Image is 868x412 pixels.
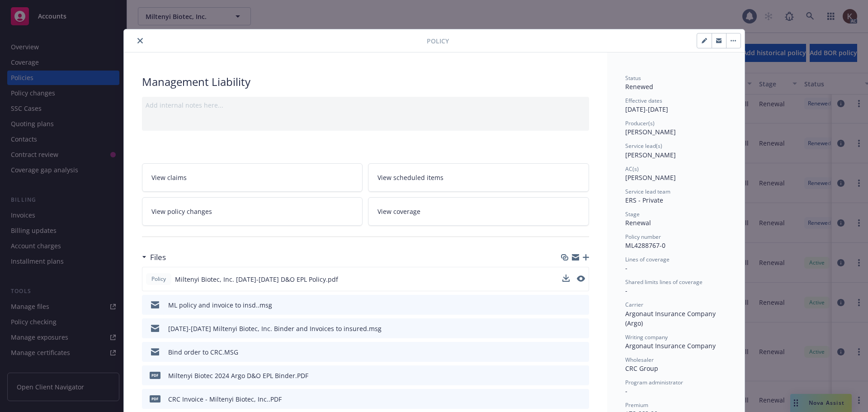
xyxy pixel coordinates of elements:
[151,173,187,182] span: View claims
[577,324,585,333] button: preview file
[368,197,589,226] a: View coverage
[625,97,726,114] div: [DATE] - [DATE]
[625,210,640,218] span: Stage
[562,275,570,284] button: download file
[625,309,717,327] span: Argonaut Insurance Company (Argo)
[151,207,212,216] span: View policy changes
[168,394,282,404] div: CRC Invoice - Miltenyi Biotec, Inc..PDF
[625,333,668,341] span: Writing company
[577,347,585,357] button: preview file
[577,275,585,284] button: preview file
[625,301,643,308] span: Carrier
[577,394,585,404] button: preview file
[142,251,166,263] div: Files
[563,394,570,404] button: download file
[625,165,639,173] span: AC(s)
[625,82,653,91] span: Renewed
[577,371,585,380] button: preview file
[625,278,703,286] span: Shared limits lines of coverage
[625,196,663,204] span: ERS - Private
[146,100,585,110] div: Add internal notes here...
[625,142,662,150] span: Service lead(s)
[625,233,661,241] span: Policy number
[142,74,589,90] div: Management Liability
[563,324,570,333] button: download file
[625,379,683,386] span: Program administrator
[368,163,589,192] a: View scheduled items
[625,241,665,250] span: ML4288767-0
[577,275,585,282] button: preview file
[562,275,570,282] button: download file
[625,218,651,227] span: Renewal
[168,347,238,357] div: Bind order to CRC.MSG
[135,35,146,46] button: close
[563,347,570,357] button: download file
[625,173,676,182] span: [PERSON_NAME]
[168,371,308,380] div: Miltenyi Biotec 2024 Argo D&O EPL Binder.PDF
[563,300,570,310] button: download file
[625,401,648,409] span: Premium
[142,163,363,192] a: View claims
[150,251,166,263] h3: Files
[625,356,654,364] span: Wholesaler
[625,151,676,159] span: [PERSON_NAME]
[625,188,670,195] span: Service lead team
[625,97,662,104] span: Effective dates
[168,324,382,333] div: [DATE]-[DATE] Miltenyi Biotec, Inc. Binder and Invoices to insured.msg
[625,256,670,263] span: Lines of coverage
[377,207,420,216] span: View coverage
[427,36,449,46] span: Policy
[175,275,338,284] span: Miltenyi Biotec, Inc. [DATE]-[DATE] D&O EPL Policy.pdf
[150,275,168,283] span: Policy
[625,341,716,350] span: Argonaut Insurance Company
[625,263,726,273] div: -
[377,173,443,182] span: View scheduled items
[625,119,655,127] span: Producer(s)
[150,372,160,379] span: PDF
[563,371,570,380] button: download file
[150,395,160,402] span: PDF
[625,364,658,373] span: CRC Group
[625,128,676,136] span: [PERSON_NAME]
[625,286,726,295] div: -
[168,300,272,310] div: ML policy and invoice to insd..msg
[142,197,363,226] a: View policy changes
[625,74,641,82] span: Status
[625,387,627,395] span: -
[577,300,585,310] button: preview file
